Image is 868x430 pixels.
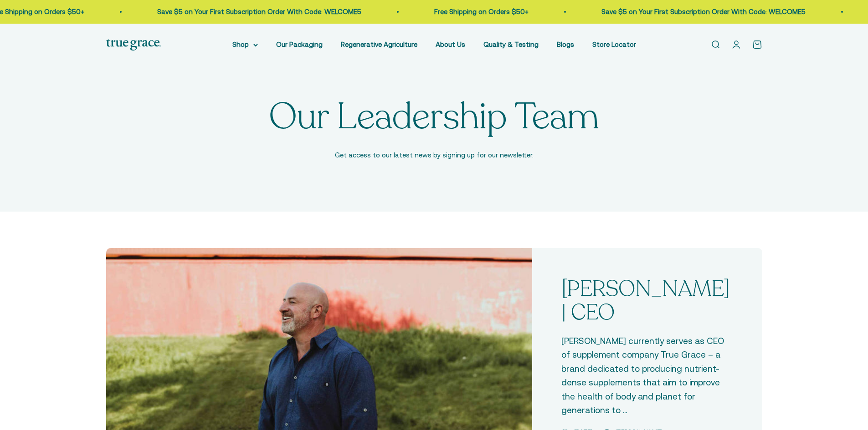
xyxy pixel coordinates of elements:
p: Get access to our latest news by signing up for our newsletter. [269,150,600,161]
a: [PERSON_NAME] | CEO [561,274,730,328]
summary: Shop [232,39,258,50]
p: [PERSON_NAME] currently serves as CEO of supplement company True Grace – a brand dedicated to pro... [561,334,733,417]
a: Blogs [557,40,574,48]
p: Save $5 on Your First Subscription Order With Code: WELCOME5 [597,6,801,17]
h1: Our Leadership Team [269,99,600,135]
a: Store Locator [592,40,636,48]
a: About Us [436,40,465,48]
a: Regenerative Agriculture [341,40,417,48]
a: Quality & Testing [483,40,539,48]
a: Our Packaging [276,40,323,48]
p: Save $5 on Your First Subscription Order With Code: WELCOME5 [153,6,357,17]
a: Free Shipping on Orders $50+ [430,8,524,15]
